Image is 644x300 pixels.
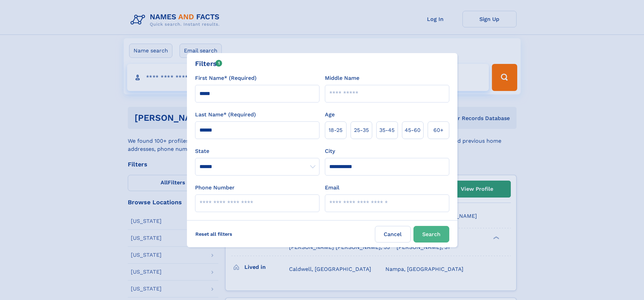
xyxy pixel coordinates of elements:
span: 25‑35 [354,126,369,134]
span: 18‑25 [329,126,342,134]
span: 45‑60 [405,126,421,134]
label: State [195,147,319,155]
span: 60+ [433,126,444,134]
label: Email [325,184,339,192]
label: Reset all filters [191,226,237,242]
span: 35‑45 [379,126,395,134]
label: Cancel [375,226,411,243]
div: Filters [195,59,222,69]
label: Last Name* (Required) [195,111,256,119]
button: Search [413,226,449,243]
label: Middle Name [325,74,359,82]
label: First Name* (Required) [195,74,257,82]
label: City [325,147,335,155]
label: Phone Number [195,184,235,192]
label: Age [325,111,335,119]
